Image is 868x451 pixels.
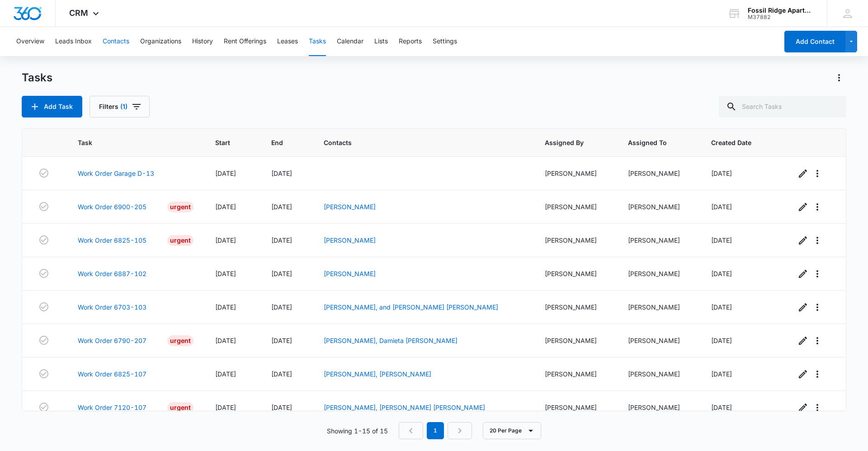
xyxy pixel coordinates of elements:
[78,403,146,412] a: Work Order 7120-107
[324,270,376,277] a: [PERSON_NAME]
[711,169,732,177] span: [DATE]
[711,203,732,211] span: [DATE]
[545,403,606,412] div: [PERSON_NAME]
[69,8,88,18] span: CRM
[271,169,292,177] span: [DATE]
[711,270,732,277] span: [DATE]
[78,302,146,312] a: Work Order 6703-103
[78,235,146,245] a: Work Order 6825-105
[545,302,606,312] div: [PERSON_NAME]
[324,138,510,147] span: Contacts
[215,404,236,411] span: [DATE]
[271,337,292,344] span: [DATE]
[748,7,814,14] div: account name
[324,370,431,378] a: [PERSON_NAME], [PERSON_NAME]
[271,303,292,311] span: [DATE]
[167,402,193,413] div: Urgent
[271,138,289,147] span: End
[90,96,150,117] button: Filters(1)
[271,203,292,211] span: [DATE]
[215,370,236,378] span: [DATE]
[327,426,388,436] p: Showing 1-15 of 15
[215,236,236,244] span: [DATE]
[545,202,606,211] div: [PERSON_NAME]
[748,14,814,20] div: account id
[103,27,129,56] button: Contacts
[167,235,193,246] div: Urgent
[215,169,236,177] span: [DATE]
[271,370,292,378] span: [DATE]
[167,202,193,212] div: Urgent
[324,236,376,244] a: [PERSON_NAME]
[16,27,44,56] button: Overview
[271,270,292,277] span: [DATE]
[215,203,236,211] span: [DATE]
[483,422,541,439] button: 20 Per Page
[628,269,689,278] div: [PERSON_NAME]
[784,31,845,52] button: Add Contact
[628,369,689,379] div: [PERSON_NAME]
[215,303,236,311] span: [DATE]
[628,169,689,178] div: [PERSON_NAME]
[719,96,846,117] input: Search Tasks
[120,103,127,110] span: (1)
[22,71,52,85] h1: Tasks
[271,404,292,411] span: [DATE]
[324,203,376,211] a: [PERSON_NAME]
[22,96,82,117] button: Add Task
[78,269,146,278] a: Work Order 6887-102
[324,303,498,311] a: [PERSON_NAME], and [PERSON_NAME] [PERSON_NAME]
[711,138,761,147] span: Created Date
[628,202,689,211] div: [PERSON_NAME]
[711,236,732,244] span: [DATE]
[78,138,180,147] span: Task
[711,404,732,411] span: [DATE]
[215,138,236,147] span: Start
[433,27,457,56] button: Settings
[711,337,732,344] span: [DATE]
[309,27,326,56] button: Tasks
[224,27,266,56] button: Rent Offerings
[215,270,236,277] span: [DATE]
[78,169,154,178] a: Work Order Garage D-13
[545,369,606,379] div: [PERSON_NAME]
[78,336,146,345] a: Work Order 6790-207
[399,27,422,56] button: Reports
[628,138,676,147] span: Assigned To
[545,235,606,245] div: [PERSON_NAME]
[545,138,593,147] span: Assigned By
[711,303,732,311] span: [DATE]
[628,302,689,312] div: [PERSON_NAME]
[271,236,292,244] span: [DATE]
[374,27,388,56] button: Lists
[78,369,146,379] a: Work Order 6825-107
[628,403,689,412] div: [PERSON_NAME]
[78,202,146,211] a: Work Order 6900-205
[337,27,363,56] button: Calendar
[427,422,444,439] em: 1
[832,70,846,85] button: Actions
[628,336,689,345] div: [PERSON_NAME]
[628,235,689,245] div: [PERSON_NAME]
[545,269,606,278] div: [PERSON_NAME]
[545,169,606,178] div: [PERSON_NAME]
[215,337,236,344] span: [DATE]
[167,335,193,346] div: Urgent
[277,27,298,56] button: Leases
[545,336,606,345] div: [PERSON_NAME]
[399,422,472,439] nav: Pagination
[192,27,213,56] button: History
[140,27,181,56] button: Organizations
[711,370,732,378] span: [DATE]
[324,404,485,411] a: [PERSON_NAME], [PERSON_NAME] [PERSON_NAME]
[55,27,92,56] button: Leads Inbox
[324,337,458,344] a: [PERSON_NAME], Damieta [PERSON_NAME]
